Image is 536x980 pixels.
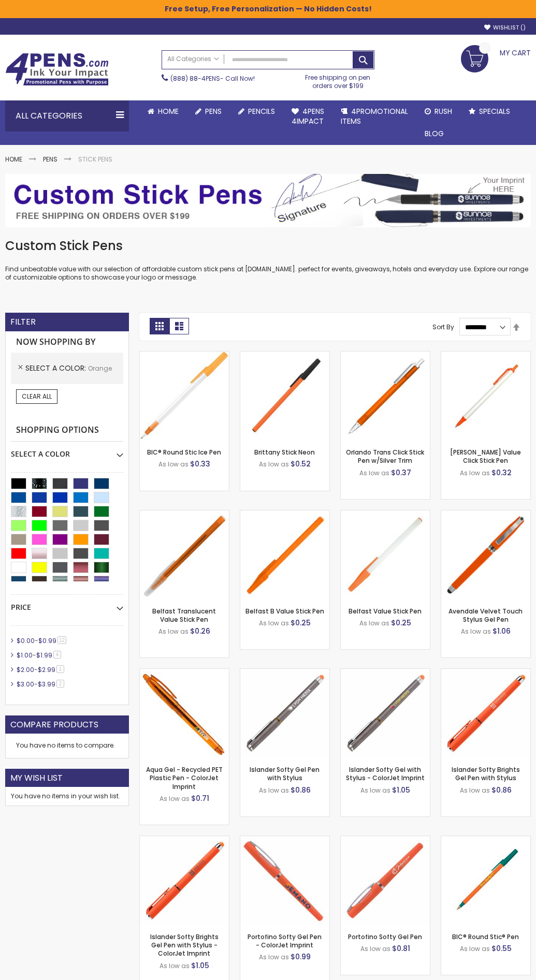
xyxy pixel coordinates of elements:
[11,331,123,353] strong: Now Shopping by
[291,785,311,795] span: $0.86
[416,100,460,123] a: Rush
[254,448,315,457] a: Brittany Stick Neon
[140,836,229,925] img: Islander Softy Brights Gel Pen with Stylus - ColorJet Imprint-Orange
[341,669,430,758] img: Islander Softy Gel with Stylus - ColorJet Imprint-Orange
[432,323,454,331] label: Sort By
[43,155,57,164] a: Pens
[187,100,230,123] a: Pens
[10,719,98,730] strong: Compare Products
[484,24,526,32] a: Wishlist
[5,53,109,86] img: 4Pens Custom Pens and Promotional Products
[391,618,411,628] span: $0.25
[283,100,332,133] a: 4Pens4impact
[292,106,324,126] span: 4Pens 4impact
[240,510,329,519] a: Belfast B Value Stick Pen-Orange
[5,734,129,758] div: You have no items to compare.
[259,953,289,961] span: As low as
[460,100,518,123] a: Specials
[332,100,416,133] a: 4PROMOTIONALITEMS
[452,765,520,782] a: Islander Softy Brights Gel Pen with Stylus
[158,627,189,636] span: As low as
[392,943,410,954] span: $0.81
[240,510,329,599] img: Belfast B Value Stick Pen-Orange
[152,607,216,624] a: Belfast Translucent Value Stick Pen
[461,627,491,636] span: As low as
[11,595,123,612] div: Price
[11,419,123,442] strong: Shopping Options
[10,316,36,328] strong: Filter
[240,669,329,758] img: Islander Softy Gel Pen with Stylus-Orange
[291,618,311,628] span: $0.25
[191,960,209,971] span: $1.05
[11,792,123,800] div: You have no items in your wish list.
[170,74,255,83] span: - Call Now!
[5,155,22,164] a: Home
[25,363,88,373] span: Select A Color
[441,669,530,758] img: Islander Softy Brights Gel Pen with Stylus-Orange
[150,932,219,958] a: Islander Softy Brights Gel Pen with Stylus - ColorJet Imprint
[147,448,221,457] a: BIC® Round Stic Ice Pen
[492,626,511,636] span: $1.06
[250,765,320,782] a: Islander Softy Gel Pen with Stylus
[441,668,530,677] a: Islander Softy Brights Gel Pen with Stylus-Orange
[140,352,229,441] img: BIC® Round Stic Ice Pen-Orange
[160,794,190,803] span: As low as
[248,106,275,116] span: Pencils
[140,510,229,599] img: Belfast Translucent Value Stick Pen-Orange
[341,836,430,925] img: Portofino Softy Gel Pen-Orange
[341,510,430,599] img: Belfast Value Stick Pen-Orange
[452,932,519,941] a: BIC® Round Stic® Pen
[5,174,531,227] img: Stick Pens
[291,952,311,962] span: $0.99
[441,352,530,441] img: Orlando Bright Value Click Stick Pen-Orange
[341,351,430,360] a: Orlando Trans Click Stick Pen w/Silver Trim-Orange
[391,467,411,478] span: $0.37
[450,448,521,465] a: [PERSON_NAME] Value Click Stick Pen
[441,510,530,519] a: Avendale Velvet Touch Stylus Gel Pen-Orange
[441,836,530,925] img: BIC® Round Stic® Pen-Orange
[140,669,229,758] img: Aqua Gel - Recycled PET Plastic Pen - ColorJet Imprint-Orange
[392,785,410,795] span: $1.05
[162,51,224,68] a: All Categories
[140,351,229,360] a: BIC® Round Stic Ice Pen-Orange
[348,932,422,941] a: Portofino Softy Gel Pen
[36,651,52,660] span: $1.99
[170,74,220,83] a: (888) 88-4PENS
[341,510,430,519] a: Belfast Value Stick Pen-Orange
[158,460,189,469] span: As low as
[259,460,289,469] span: As low as
[22,392,52,401] span: Clear All
[291,459,311,469] span: $0.52
[341,106,408,126] span: 4PROMOTIONAL ITEMS
[259,619,289,627] span: As low as
[301,69,374,90] div: Free shipping on pen orders over $199
[360,944,390,953] span: As low as
[441,836,530,844] a: BIC® Round Stic® Pen-Orange
[491,943,512,954] span: $0.55
[359,619,389,627] span: As low as
[38,636,56,645] span: $0.99
[17,680,34,689] span: $3.00
[349,607,422,616] a: Belfast Value Stick Pen
[205,106,222,116] span: Pens
[359,469,389,477] span: As low as
[341,836,430,844] a: Portofino Softy Gel Pen-Orange
[346,765,425,782] a: Islander Softy Gel with Stylus - ColorJet Imprint
[17,636,35,645] span: $0.00
[78,155,112,164] strong: Stick Pens
[139,100,187,123] a: Home
[434,106,452,116] span: Rush
[191,793,209,803] span: $0.71
[167,55,219,63] span: All Categories
[57,636,66,644] span: 12
[460,786,490,795] span: As low as
[425,128,444,139] span: Blog
[341,668,430,677] a: Islander Softy Gel with Stylus - ColorJet Imprint-Orange
[14,636,70,645] a: $0.00-$0.9912
[245,607,324,616] a: Belfast B Value Stick Pen
[10,772,63,784] strong: My Wish List
[240,668,329,677] a: Islander Softy Gel Pen with Stylus-Orange
[150,318,169,334] strong: Grid
[146,765,223,791] a: Aqua Gel - Recycled PET Plastic Pen - ColorJet Imprint
[190,626,210,636] span: $0.26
